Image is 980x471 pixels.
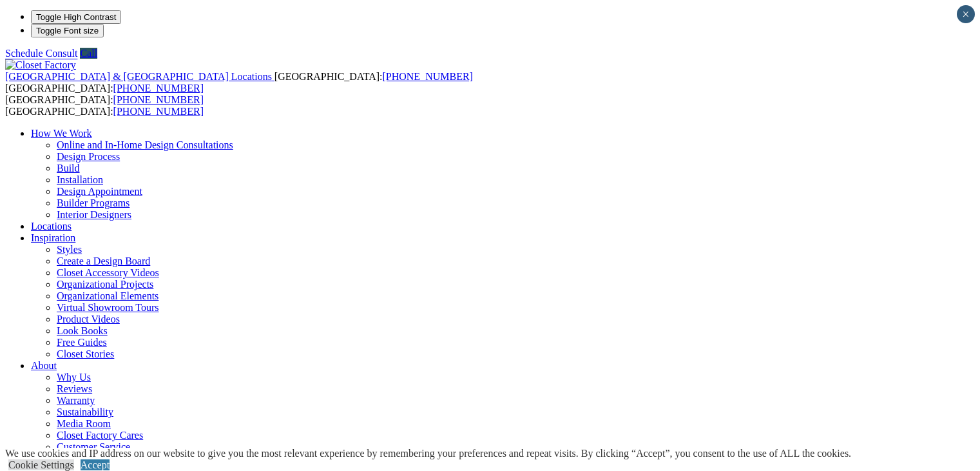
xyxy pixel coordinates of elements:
a: Closet Accessory Videos [57,267,159,278]
a: [PHONE_NUMBER] [382,71,472,82]
a: Installation [57,174,103,185]
a: Build [57,163,80,174]
span: [GEOGRAPHIC_DATA]: [GEOGRAPHIC_DATA]: [5,94,204,117]
button: Toggle Font size [31,24,104,37]
a: Locations [31,221,72,232]
a: [PHONE_NUMBER] [113,94,204,105]
a: Accept [81,459,110,470]
a: Free Guides [57,337,107,348]
a: Closet Stories [57,348,114,359]
span: [GEOGRAPHIC_DATA]: [GEOGRAPHIC_DATA]: [5,71,473,94]
button: Close [957,5,975,23]
a: Interior Designers [57,209,131,220]
a: Inspiration [31,232,75,243]
a: Look Books [57,325,108,336]
img: Closet Factory [5,59,76,71]
a: [PHONE_NUMBER] [113,106,204,117]
a: How We Work [31,128,92,139]
a: Reviews [57,383,92,394]
div: We use cookies and IP address on our website to give you the most relevant experience by remember... [5,448,851,459]
a: About [31,360,57,371]
a: Closet Factory Cares [57,430,143,441]
a: Design Appointment [57,186,142,197]
a: Product Videos [57,314,120,325]
a: Create a Design Board [57,256,150,266]
a: Organizational Elements [57,290,159,301]
span: Toggle High Contrast [36,12,116,22]
a: [GEOGRAPHIC_DATA] & [GEOGRAPHIC_DATA] Locations [5,71,274,82]
a: Call [80,48,97,59]
a: Schedule Consult [5,48,77,59]
a: Styles [57,244,82,255]
a: Design Process [57,151,120,162]
a: Organizational Projects [57,279,153,290]
button: Toggle High Contrast [31,10,121,24]
span: Toggle Font size [36,26,99,35]
a: Sustainability [57,406,113,417]
span: [GEOGRAPHIC_DATA] & [GEOGRAPHIC_DATA] Locations [5,71,272,82]
a: Builder Programs [57,197,130,208]
a: Media Room [57,418,111,429]
a: Customer Service [57,441,130,452]
a: Cookie Settings [8,459,74,470]
a: Online and In-Home Design Consultations [57,139,233,150]
a: Virtual Showroom Tours [57,302,159,313]
a: Warranty [57,395,95,406]
a: Why Us [57,372,91,383]
a: [PHONE_NUMBER] [113,83,204,94]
